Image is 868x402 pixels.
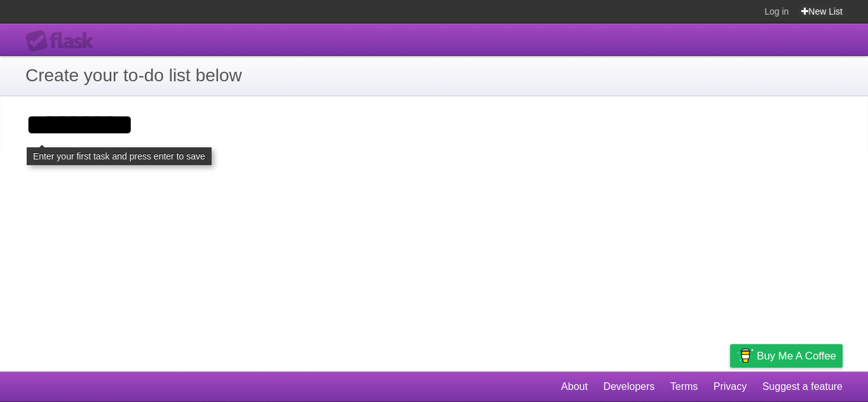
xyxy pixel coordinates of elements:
a: Privacy [714,375,747,399]
a: Buy me a coffee [730,344,843,368]
a: Developers [603,375,654,399]
a: Suggest a feature [763,375,843,399]
a: Terms [670,375,698,399]
img: Buy me a coffee [736,345,754,366]
div: Flask [25,30,102,53]
span: Buy me a coffee [757,345,836,367]
h1: Create your to-do list below [25,62,843,89]
a: About [561,375,588,399]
